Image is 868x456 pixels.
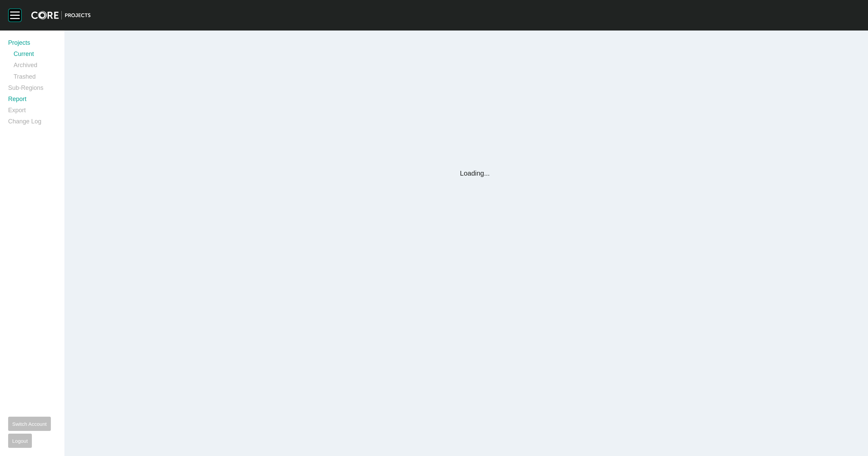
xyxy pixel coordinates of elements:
[8,95,56,106] a: Report
[14,50,56,61] a: Current
[8,106,56,117] a: Export
[8,434,32,448] button: Logout
[12,438,28,444] span: Logout
[8,417,51,431] button: Switch Account
[14,73,56,84] a: Trashed
[14,61,56,72] a: Archived
[8,117,56,128] a: Change Log
[460,168,490,178] p: Loading...
[12,421,47,427] span: Switch Account
[8,84,56,95] a: Sub-Regions
[8,39,56,50] a: Projects
[31,11,91,20] img: core-logo-dark.3138cae2.png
